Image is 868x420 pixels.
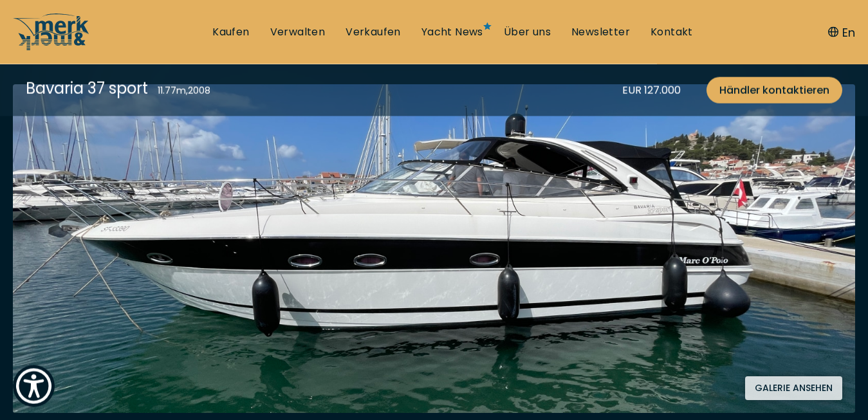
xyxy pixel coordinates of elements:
button: En [828,24,855,41]
span: Händler kontaktieren [719,82,829,98]
a: Kaufen [212,25,249,39]
a: Über uns [504,25,551,39]
button: Galerie ansehen [745,376,842,400]
a: Kontakt [651,25,693,39]
a: Newsletter [571,25,630,39]
button: Show Accessibility Preferences [13,365,55,407]
a: Verwalten [270,25,326,39]
div: 11.77 m , 2008 [158,84,210,98]
div: EUR 127.000 [622,82,681,98]
div: Bavaria 37 sport [26,77,148,100]
a: Verkaufen [346,25,401,39]
a: Händler kontaktieren [706,77,842,104]
a: Yacht News [421,25,483,39]
img: Merk&Merk [13,84,855,413]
